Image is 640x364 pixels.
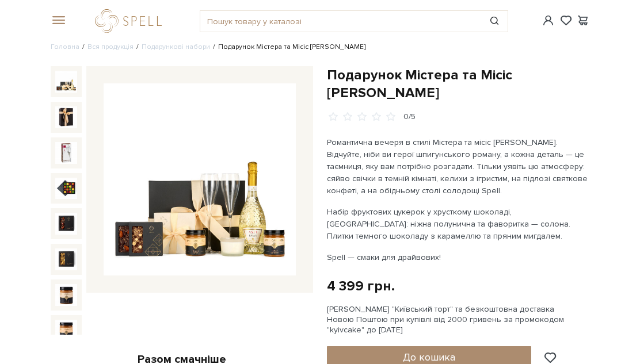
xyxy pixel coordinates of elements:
p: Spell — смаки для драйвових! [327,251,589,263]
span: До кошика [403,351,455,363]
a: Головна [51,43,79,51]
div: 0/5 [403,112,416,122]
img: Подарунок Містера та Місіс Сміт [55,248,77,270]
li: Подарунок Містера та Місіс [PERSON_NAME] [210,42,365,52]
a: Вся продукція [87,43,134,51]
img: Подарунок Містера та Місіс Сміт [55,106,77,128]
h1: Подарунок Містера та Місіс [PERSON_NAME] [327,66,589,102]
div: [PERSON_NAME] "Київський торт" та безкоштовна доставка Новою Поштою при купівлі від 2000 гривень ... [327,304,589,336]
img: Подарунок Містера та Місіс Сміт [55,178,77,200]
img: Подарунок Містера та Місіс Сміт [55,71,77,93]
input: Пошук товару у каталозі [200,11,481,32]
img: Подарунок Містера та Місіс Сміт [55,213,77,235]
button: Пошук товару у каталозі [482,11,508,32]
img: Подарунок Містера та Місіс Сміт [104,83,296,275]
p: Романтична вечеря в стилі Містера та місіс [PERSON_NAME]. Відчуйте, ніби ви герої шпигунського ро... [327,136,589,197]
img: Подарунок Містера та Місіс Сміт [55,142,77,164]
div: 4 399 грн. [327,277,395,295]
img: Подарунок Містера та Місіс Сміт [55,284,77,306]
a: logo [95,9,167,33]
img: Подарунок Містера та Місіс Сміт [55,320,77,342]
a: Подарункові набори [142,43,210,51]
p: Набір фруктових цукерок у хрусткому шоколаді, [GEOGRAPHIC_DATA]: ніжна полунична та фаворитка — с... [327,206,589,242]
